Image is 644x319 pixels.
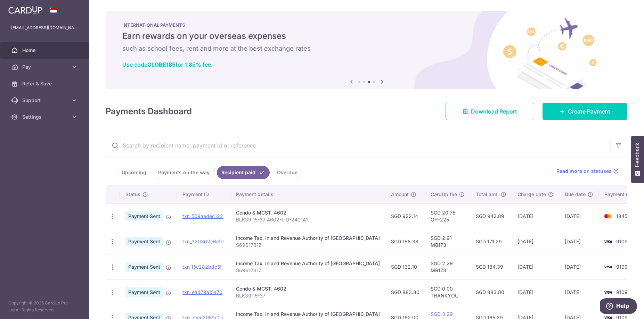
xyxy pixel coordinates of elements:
[470,254,512,279] td: SGD 134.39
[106,134,610,157] input: Search by recipient name, payment id or reference
[22,80,68,87] span: Refer & Save
[559,229,599,254] td: [DATE]
[236,216,380,223] p: BLK39 15-37 4602-TID-240141
[385,203,425,229] td: SGD 922.14
[568,107,610,116] span: Create Payment
[236,260,380,267] div: Income Tax. Inland Revenue Authority of [GEOGRAPHIC_DATA]
[217,166,270,179] a: Recipient paid
[22,64,68,70] span: Pay
[471,107,517,116] span: Download Report
[177,185,230,203] th: Payment ID
[236,292,380,299] p: BLK39 15-37
[425,254,470,279] td: SGD 2.29 MB173
[272,166,302,179] a: Overdue
[425,229,470,254] td: SGD 2.91 MB173
[182,264,222,270] a: txn_15c282bdc5f
[8,6,42,14] img: CardUp
[559,279,599,305] td: [DATE]
[543,103,627,120] a: Create Payment
[616,213,627,219] span: 1845
[182,213,223,219] a: txn_509aadec122
[601,212,615,220] img: Bank Card
[616,238,628,244] span: 9109
[106,11,627,89] img: International Payment Banner
[147,61,176,68] b: GLOBE185
[125,191,140,198] span: Status
[236,285,380,292] div: Condo & MCST. 4602
[601,288,615,296] img: Bank Card
[556,168,619,175] a: Read more on statuses
[425,279,470,305] td: SGD 0.00 THANKYOU
[11,24,78,31] p: [EMAIL_ADDRESS][DOMAIN_NAME]
[122,22,611,28] p: INTERNATIONAL PAYMENTS
[22,97,68,104] span: Support
[125,237,163,246] span: Payment Sent
[559,254,599,279] td: [DATE]
[476,191,499,198] span: Total amt.
[600,298,637,316] iframe: Opens a widget where you can find more information
[559,203,599,229] td: [DATE]
[391,191,409,198] span: Amount
[616,289,628,295] span: 9109
[122,31,611,42] h5: Earn rewards on your overseas expenses
[22,114,68,120] span: Settings
[631,136,644,183] button: Feedback - Show survey
[431,311,453,317] a: SGD 3.29
[106,105,192,118] h4: Payments Dashboard
[446,103,534,120] a: Download Report
[182,238,224,244] a: txn_320362c6cfd
[425,203,470,229] td: SGD 20.75 OFF225
[230,185,385,203] th: Payment details
[22,47,68,54] span: Home
[385,254,425,279] td: SGD 132.10
[470,229,512,254] td: SGD 171.29
[236,267,380,274] p: S6961731Z
[512,203,559,229] td: [DATE]
[634,143,641,167] span: Feedback
[470,279,512,305] td: SGD 883.80
[470,203,512,229] td: SGD 942.89
[601,237,615,246] img: Bank Card
[616,264,628,270] span: 9109
[517,191,546,198] span: Charge date
[385,229,425,254] td: SGD 168.38
[512,229,559,254] td: [DATE]
[236,242,380,249] p: S6961731Z
[122,44,611,53] h6: such as school fees, rent and more at the best exchange rates
[125,287,163,297] span: Payment Sent
[125,262,163,272] span: Payment Sent
[236,209,380,216] div: Condo & MCST. 4602
[512,279,559,305] td: [DATE]
[556,168,612,175] span: Read more on statuses
[601,263,615,271] img: Bank Card
[236,235,380,242] div: Income Tax. Inland Revenue Authority of [GEOGRAPHIC_DATA]
[125,211,163,221] span: Payment Sent
[182,289,222,295] a: txn_ead79a15a70
[117,166,151,179] a: Upcoming
[565,191,586,198] span: Due date
[236,311,380,318] div: Income Tax. Inland Revenue Authority of [GEOGRAPHIC_DATA]
[431,191,457,198] span: CardUp fee
[154,166,214,179] a: Payments on the way
[122,61,213,68] a: Use codeGLOBE185for 1.85% fee.
[512,254,559,279] td: [DATE]
[385,279,425,305] td: SGD 883.80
